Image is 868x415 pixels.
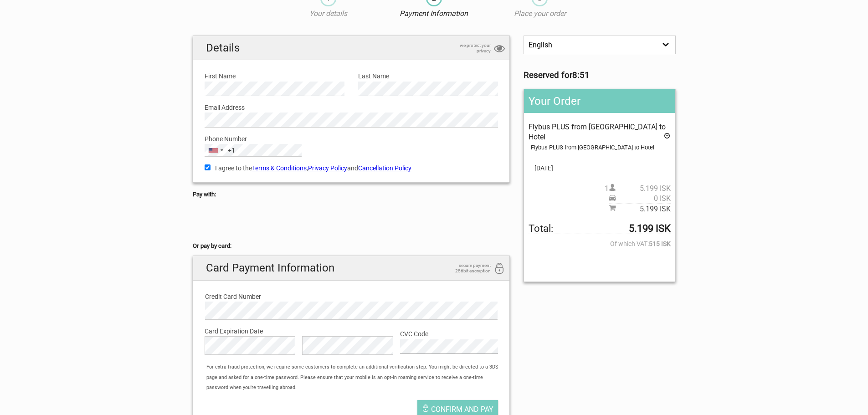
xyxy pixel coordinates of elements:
p: Place your order [487,9,593,19]
iframe: Secure payment button frame [193,211,275,230]
p: Your details [275,9,381,19]
div: For extra fraud protection, we require some customers to complete an additional verification step... [202,362,509,393]
div: Flybus PLUS from [GEOGRAPHIC_DATA] to Hotel [531,143,670,153]
label: Last Name [358,71,498,81]
strong: 5.199 ISK [629,224,671,234]
span: Flybus PLUS from [GEOGRAPHIC_DATA] to Hotel [529,123,666,141]
h5: Or pay by card: [193,241,510,251]
span: Of which VAT: [529,239,670,249]
span: [DATE] [529,163,670,173]
a: Privacy Policy [308,164,347,172]
span: Pickup price [609,194,671,204]
label: Phone Number [205,134,498,144]
h2: Card Payment Information [193,256,510,280]
label: Credit Card Number [205,292,498,302]
span: we protect your privacy [445,43,491,54]
label: I agree to the , and [205,163,498,173]
p: Payment Information [381,9,487,19]
span: 0 ISK [616,194,671,204]
h5: Pay with: [193,190,510,200]
span: secure payment 256bit encryption [445,263,491,274]
span: 5.199 ISK [616,184,671,194]
span: Confirm and pay [431,405,493,414]
a: Terms & Conditions [252,164,307,172]
div: +1 [228,145,235,155]
span: 5.199 ISK [616,204,671,214]
h2: Your Order [524,89,675,113]
a: Cancellation Policy [358,164,411,172]
label: Email Address [205,102,498,113]
label: CVC Code [400,329,498,339]
h2: Details [193,36,510,60]
i: 256bit encryption [494,263,505,275]
span: Subtotal [609,204,671,214]
strong: 515 ISK [649,239,671,249]
label: First Name [205,71,344,81]
strong: 8:51 [572,70,590,80]
button: Selected country [205,144,235,156]
i: privacy protection [494,43,505,55]
span: Total to be paid [529,224,670,234]
label: Card Expiration Date [205,326,498,336]
h3: Reserved for [524,70,675,80]
span: 1 person(s) [605,184,671,194]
